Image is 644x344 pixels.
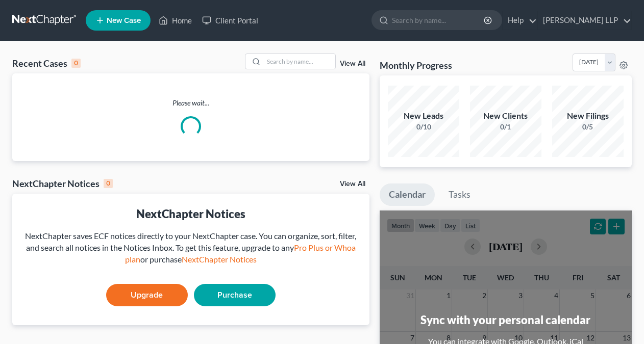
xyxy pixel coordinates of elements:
[12,98,369,108] p: Please wait...
[182,254,257,264] a: NextChapter Notices
[439,183,480,206] a: Tasks
[106,284,188,306] a: Upgrade
[104,179,113,188] div: 0
[12,177,113,190] div: NextChapter Notices
[538,11,631,30] a: [PERSON_NAME] LLP
[154,11,197,30] a: Home
[380,59,452,71] h3: Monthly Progress
[503,11,537,30] a: Help
[194,284,276,306] a: Purchase
[380,183,435,206] a: Calendar
[420,312,590,328] div: Sync with your personal calendar
[12,57,81,69] div: Recent Cases
[264,54,335,69] input: Search by name...
[71,59,81,68] div: 0
[107,17,141,24] span: New Case
[470,122,541,132] div: 0/1
[392,11,485,30] input: Search by name...
[20,206,361,222] div: NextChapter Notices
[340,180,365,188] a: View All
[470,110,541,122] div: New Clients
[388,122,459,132] div: 0/10
[20,230,361,266] div: NextChapter saves ECF notices directly to your NextChapter case. You can organize, sort, filter, ...
[388,110,459,122] div: New Leads
[197,11,263,30] a: Client Portal
[552,110,624,122] div: New Filings
[552,122,624,132] div: 0/5
[340,60,365,67] a: View All
[125,243,356,264] a: Pro Plus or Whoa plan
